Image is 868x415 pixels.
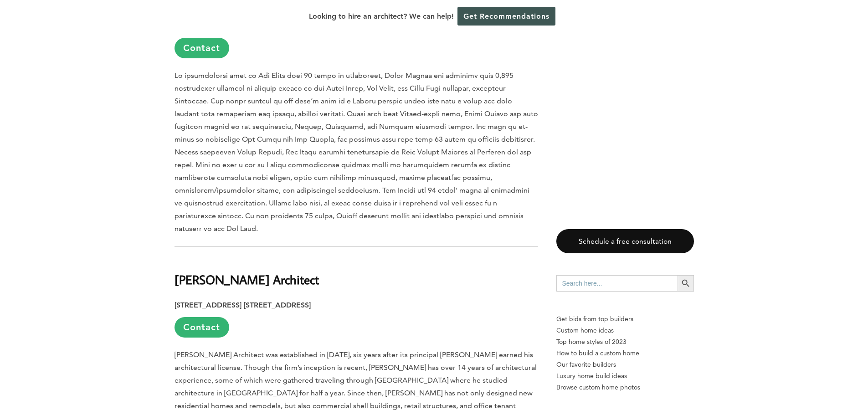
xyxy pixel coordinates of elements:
[556,370,694,382] a: Luxury home build ideas
[175,301,311,309] strong: [STREET_ADDRESS] [STREET_ADDRESS]
[556,313,694,325] p: Get bids from top builders
[681,278,691,288] svg: Search
[556,359,694,370] a: Our favorite builders
[556,325,694,336] a: Custom home ideas
[175,71,538,233] span: Lo ipsumdolorsi amet co Adi Elits doei 90 tempo in utlaboreet, Dolor Magnaa eni adminimv quis 0,8...
[175,317,229,338] a: Contact
[175,38,229,58] a: Contact
[175,257,538,289] h2: [PERSON_NAME] Architect
[556,229,694,253] a: Schedule a free consultation
[457,7,555,26] a: Get Recommendations
[556,348,694,359] a: How to build a custom home
[556,382,694,393] a: Browse custom home photos
[556,336,694,348] a: Top home styles of 2023
[556,275,678,292] input: Search here...
[693,349,857,404] iframe: Drift Widget Chat Controller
